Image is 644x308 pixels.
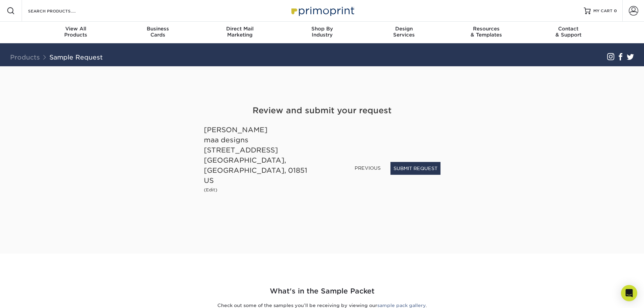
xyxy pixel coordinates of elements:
span: Resources [445,26,527,32]
span: 0 [614,8,617,13]
a: Resources& Templates [445,22,527,43]
span: Design [363,26,445,32]
a: View AllProducts [35,22,117,43]
span: Contact [527,26,610,32]
div: [PERSON_NAME] maa designs [STREET_ADDRESS] [GEOGRAPHIC_DATA], [GEOGRAPHIC_DATA], 01851 US [204,125,317,186]
a: (Edit) [204,186,217,193]
iframe: reCAPTCHA [338,125,428,148]
span: Business [117,26,199,32]
a: sample pack gallery [377,303,426,308]
a: Direct MailMarketing [199,22,281,43]
a: Products [10,53,40,61]
a: Shop ByIndustry [281,22,363,43]
div: Marketing [199,26,281,38]
div: Services [363,26,445,38]
img: Primoprint [288,3,356,18]
input: SEARCH PRODUCTS..... [27,7,93,15]
div: Industry [281,26,363,38]
button: SUBMIT REQUEST [390,162,440,175]
a: BusinessCards [117,22,199,43]
a: Sample Request [49,53,103,61]
span: View All [35,26,117,32]
div: & Support [527,26,610,38]
div: Products [35,26,117,38]
a: Contact& Support [527,22,610,43]
div: Open Intercom Messenger [621,285,637,301]
small: (Edit) [204,187,217,192]
h2: What's in the Sample Packet [124,286,520,297]
span: Direct Mail [199,26,281,32]
a: DesignServices [363,22,445,43]
div: & Templates [445,26,527,38]
div: Cards [117,26,199,38]
a: PREVIOUS [352,163,383,173]
span: Shop By [281,26,363,32]
span: MY CART [593,8,613,14]
h4: Review and submit your request [204,104,440,117]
